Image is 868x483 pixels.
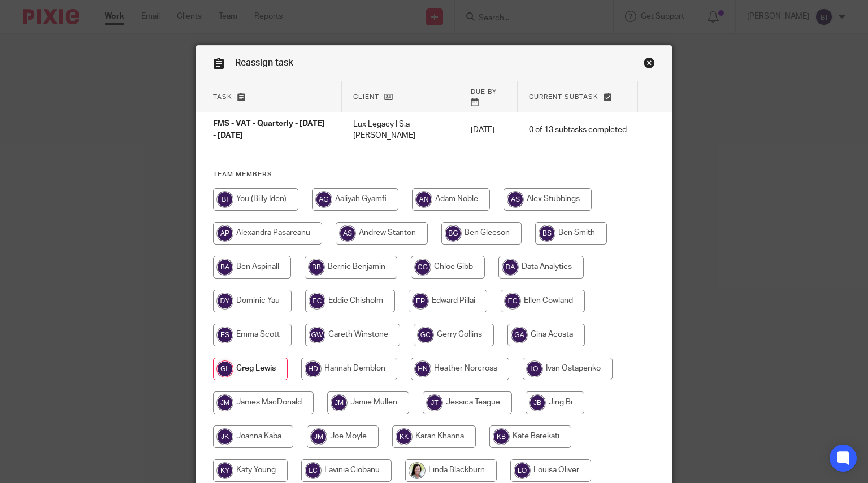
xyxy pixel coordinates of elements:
[518,112,638,147] td: 0 of 13 subtasks completed
[213,120,325,140] span: FMS - VAT - Quarterly - [DATE] - [DATE]
[213,94,232,100] span: Task
[353,119,448,142] p: Lux Legacy I S.a [PERSON_NAME]
[213,170,656,179] h4: Team members
[235,58,293,67] span: Reassign task
[471,89,497,95] span: Due by
[644,57,655,72] a: Close this dialog window
[353,94,379,100] span: Client
[471,124,507,136] p: [DATE]
[529,94,598,100] span: Current subtask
